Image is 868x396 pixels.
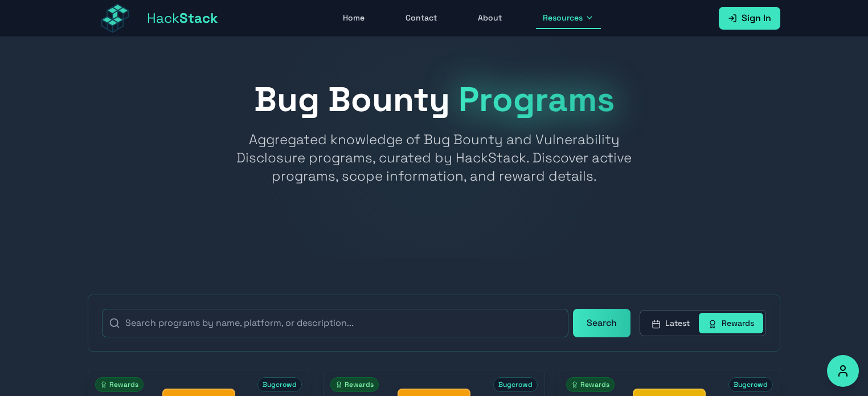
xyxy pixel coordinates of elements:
span: Hack [147,9,218,27]
span: Stack [179,9,218,27]
button: Search [573,309,630,337]
span: Sign In [742,11,771,25]
button: Rewards [699,313,763,333]
span: Programs [458,77,615,121]
span: Bugcrowd [728,377,773,392]
a: Contact [399,7,444,29]
button: Resources [536,7,601,29]
p: Aggregated knowledge of Bug Bounty and Vulnerability Disclosure programs, curated by HackStack. D... [215,130,653,185]
span: Rewards [566,377,615,392]
span: Bugcrowd [493,377,538,392]
a: Sign In [719,7,780,30]
a: Home [336,7,371,29]
span: Bugcrowd [257,377,302,392]
input: Search programs by name, platform, or description... [102,309,568,337]
button: Latest [642,313,699,333]
span: Rewards [330,377,379,392]
span: Rewards [95,377,144,392]
span: Resources [543,12,583,23]
button: Accessibility Options [827,355,859,387]
a: About [471,7,509,29]
h1: Bug Bounty [88,83,780,117]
